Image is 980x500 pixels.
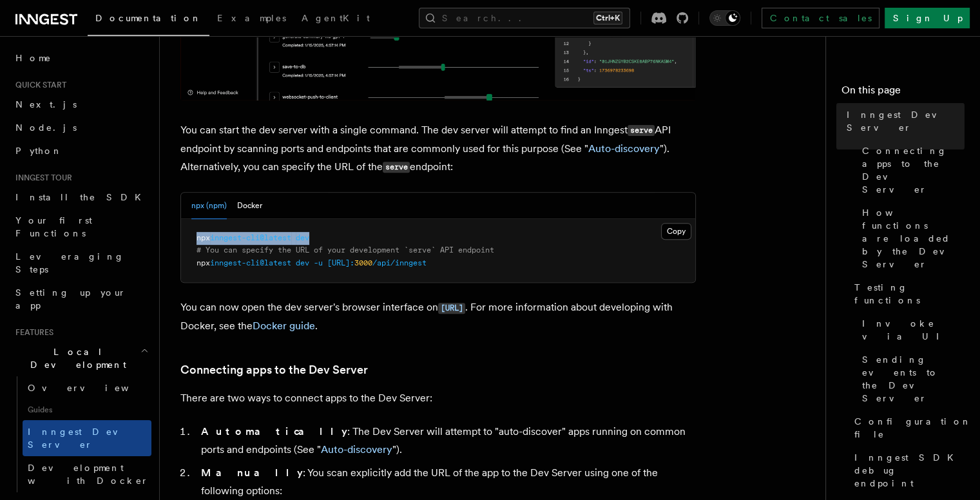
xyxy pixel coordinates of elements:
span: Leveraging Steps [15,251,124,274]
span: Install the SDK [15,192,149,202]
button: Copy [661,223,691,240]
li: : The Dev Server will attempt to "auto-discover" apps running on common ports and endpoints (See ... [197,423,696,459]
span: Inngest SDK debug endpoint [854,451,965,490]
a: Overview [23,376,151,399]
p: You can now open the dev server's browser interface on . For more information about developing wi... [180,298,696,335]
span: Next.js [15,99,77,110]
span: Overview [28,383,160,393]
a: Sending events to the Dev Server [857,348,965,410]
span: Home [15,52,52,64]
span: dev [296,233,309,242]
span: Examples [217,13,286,23]
span: # You can specify the URL of your development `serve` API endpoint [197,245,494,255]
p: You can start the dev server with a single command. The dev server will attempt to find an Innges... [180,121,696,177]
code: serve [383,162,410,173]
button: Toggle dark mode [709,10,740,26]
a: Inngest Dev Server [23,420,151,456]
span: Inngest Dev Server [28,427,138,450]
span: Configuration file [854,415,972,441]
code: serve [628,125,655,136]
span: Invoke via UI [862,317,965,343]
a: Home [10,46,151,70]
span: Sending events to the Dev Server [862,353,965,405]
span: 3000 [354,258,372,267]
span: dev [296,258,309,267]
button: Docker [237,193,262,219]
a: Connecting apps to the Dev Server [857,139,965,201]
button: Search...Ctrl+K [419,8,630,28]
span: npx [197,258,210,267]
a: [URL] [438,301,465,313]
p: There are two ways to connect apps to the Dev Server: [180,389,696,407]
a: Leveraging Steps [10,245,151,281]
a: Sign Up [885,8,970,28]
span: Features [10,327,53,338]
span: inngest-cli@latest [210,258,291,267]
span: [URL]: [327,258,354,267]
span: Python [15,146,62,156]
span: Quick start [10,80,66,90]
a: Next.js [10,93,151,116]
a: Auto-discovery [321,443,392,456]
span: inngest-cli@latest [210,233,291,242]
span: AgentKit [302,13,370,23]
span: Setting up your app [15,287,126,311]
a: Examples [209,4,294,35]
span: Documentation [95,13,202,23]
a: Contact sales [762,8,879,28]
strong: Automatically [201,425,347,438]
h4: On this page [841,82,965,103]
span: -u [314,258,323,267]
span: How functions are loaded by the Dev Server [862,206,965,271]
span: Local Development [10,345,140,371]
a: Documentation [88,4,209,36]
span: npx [197,233,210,242]
button: npx (npm) [191,193,227,219]
a: Install the SDK [10,186,151,209]
a: Docker guide [253,320,315,332]
a: Your first Functions [10,209,151,245]
a: Development with Docker [23,456,151,492]
a: How functions are loaded by the Dev Server [857,201,965,276]
kbd: Ctrl+K [593,12,622,24]
a: Connecting apps to the Dev Server [180,361,368,379]
button: Local Development [10,340,151,376]
a: Configuration file [849,410,965,446]
span: Node.js [15,122,77,133]
span: Inngest Dev Server [847,108,965,134]
a: AgentKit [294,4,378,35]
span: Inngest tour [10,173,72,183]
span: /api/inngest [372,258,427,267]
code: [URL] [438,303,465,314]
strong: Manually [201,466,303,479]
span: Development with Docker [28,463,149,486]
a: Inngest SDK debug endpoint [849,446,965,495]
a: Invoke via UI [857,312,965,348]
a: Node.js [10,116,151,139]
a: Setting up your app [10,281,151,317]
a: Testing functions [849,276,965,312]
div: Local Development [10,376,151,492]
span: Your first Functions [15,215,92,238]
span: Testing functions [854,281,965,307]
span: Connecting apps to the Dev Server [862,144,965,196]
span: Guides [23,399,151,420]
a: Python [10,139,151,162]
a: Auto-discovery [588,142,660,155]
a: Inngest Dev Server [841,103,965,139]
